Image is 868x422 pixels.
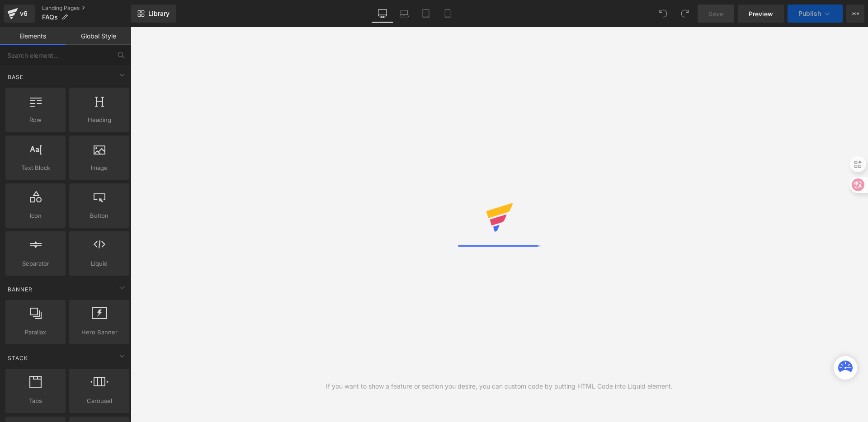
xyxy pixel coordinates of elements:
span: Base [7,73,24,81]
a: Desktop [372,5,393,23]
span: Image [72,163,127,173]
a: Preview [738,5,784,23]
button: Redo [676,5,694,23]
div: v6 [18,8,29,19]
a: Tablet [415,5,437,23]
span: Preview [749,9,773,19]
a: Global Style [66,27,131,45]
div: If you want to show a feature or section you desire, you can custom code by putting HTML Code int... [326,381,673,391]
span: Icon [8,211,63,220]
a: Laptop [393,5,415,23]
span: FAQs [42,14,58,21]
span: Row [8,115,63,125]
span: Parallax [8,328,63,337]
a: New Library [131,5,176,23]
span: Library [148,9,170,18]
span: Banner [7,285,33,294]
button: Undo [654,5,672,23]
button: Publish [788,5,843,23]
span: Text Block [8,163,63,173]
span: Carousel [72,396,127,406]
span: Stack [7,354,29,362]
a: Landing Pages [42,5,131,12]
span: Publish [798,10,821,17]
a: Mobile [437,5,458,23]
a: v6 [4,5,35,23]
span: Separator [8,259,63,268]
span: Save [708,9,723,19]
span: Heading [72,115,127,125]
span: Liquid [72,259,127,268]
span: Hero Banner [72,328,127,337]
span: Tabs [8,396,63,406]
span: Button [72,211,127,220]
button: More [846,5,864,23]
